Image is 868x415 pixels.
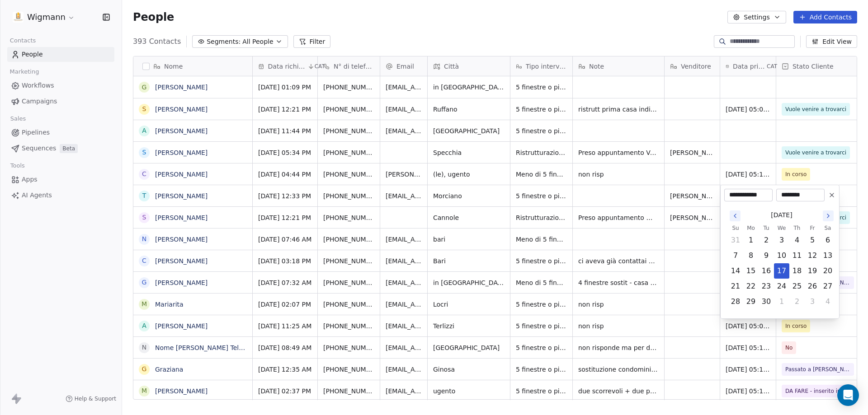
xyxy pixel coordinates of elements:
button: Wednesday, September 3rd, 2025 [774,233,789,247]
th: Tuesday [759,224,774,233]
button: Sunday, August 31st, 2025 [728,233,743,247]
button: Tuesday, September 9th, 2025 [759,248,774,263]
th: Thursday [789,224,805,233]
button: Sunday, September 14th, 2025 [728,264,743,278]
button: Saturday, September 20th, 2025 [821,264,835,278]
button: Tuesday, September 16th, 2025 [759,264,774,278]
button: Tuesday, September 30th, 2025 [759,294,774,309]
button: Saturday, October 4th, 2025 [821,294,835,309]
button: Sunday, September 21st, 2025 [728,279,743,294]
button: Thursday, September 18th, 2025 [790,264,804,278]
button: Today, Wednesday, September 17th, 2025, selected [774,264,789,278]
th: Monday [743,224,759,233]
button: Friday, October 3rd, 2025 [805,294,820,309]
th: Sunday [728,224,743,233]
button: Thursday, September 4th, 2025 [790,233,804,247]
th: Wednesday [774,224,789,233]
button: Friday, September 5th, 2025 [805,233,820,247]
button: Sunday, September 7th, 2025 [728,248,743,263]
button: Monday, September 1st, 2025 [744,233,758,247]
button: Tuesday, September 2nd, 2025 [759,233,774,247]
button: Monday, September 22nd, 2025 [744,279,758,294]
button: Saturday, September 13th, 2025 [821,248,835,263]
button: Saturday, September 6th, 2025 [821,233,835,247]
button: Monday, September 15th, 2025 [744,264,758,278]
button: Monday, September 29th, 2025 [744,294,758,309]
button: Tuesday, September 23rd, 2025 [759,279,774,294]
button: Wednesday, October 1st, 2025 [774,294,789,309]
button: Thursday, September 25th, 2025 [790,279,804,294]
table: September 2025 [728,224,835,309]
th: Saturday [820,224,835,233]
button: Wednesday, September 10th, 2025 [774,248,789,263]
button: Thursday, September 11th, 2025 [790,248,804,263]
button: Thursday, October 2nd, 2025 [790,294,804,309]
span: [DATE] [771,210,792,220]
button: Go to the Next Month [823,210,834,221]
button: Friday, September 12th, 2025 [805,248,820,263]
button: Saturday, September 27th, 2025 [821,279,835,294]
button: Friday, September 19th, 2025 [805,264,820,278]
button: Sunday, September 28th, 2025 [728,294,743,309]
th: Friday [805,224,820,233]
button: Monday, September 8th, 2025 [744,248,758,263]
button: Friday, September 26th, 2025 [805,279,820,294]
button: Go to the Previous Month [730,210,741,221]
button: Wednesday, September 24th, 2025 [774,279,789,294]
